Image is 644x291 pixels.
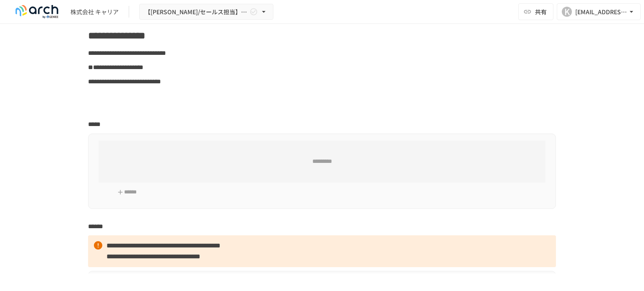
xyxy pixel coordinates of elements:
div: 株式会社 キャリア [70,8,119,16]
div: [EMAIL_ADDRESS][DOMAIN_NAME] [575,7,627,17]
button: 共有 [518,3,553,20]
button: 【[PERSON_NAME]/セールス担当】株式会社 キャリア様_初期設定サポート [139,4,273,20]
span: 【[PERSON_NAME]/セールス担当】株式会社 キャリア様_初期設定サポート [145,7,248,17]
span: 共有 [535,7,547,16]
button: K[EMAIL_ADDRESS][DOMAIN_NAME] [557,3,641,20]
img: logo-default@2x-9cf2c760.svg [10,5,64,18]
div: K [562,7,572,17]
